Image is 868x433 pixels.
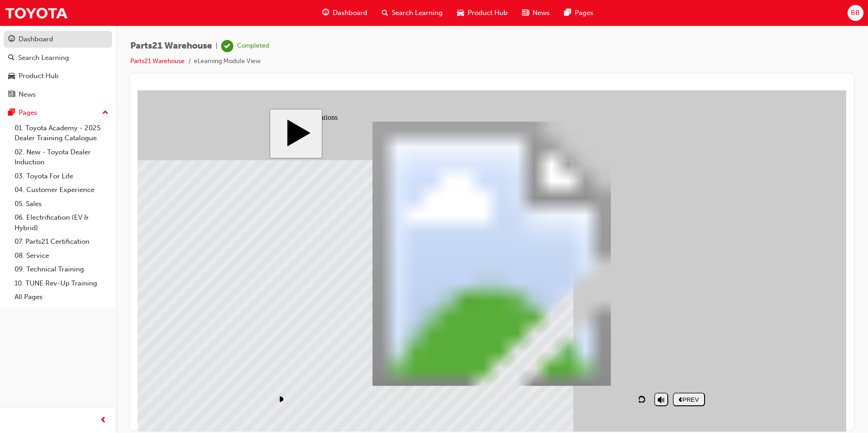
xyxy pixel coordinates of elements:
[194,56,261,67] li: eLearning Module View
[375,4,450,22] a: search-iconSearch Learning
[4,29,112,104] button: DashboardSearch LearningProduct HubNews
[315,4,375,22] a: guage-iconDashboard
[237,42,269,50] div: Completed
[130,41,212,51] span: Parts21 Warehouse
[848,5,863,21] button: BB
[533,8,550,18] span: News
[11,211,112,235] a: 06. Electrification (EV & Hybrid)
[8,54,15,62] span: search-icon
[515,4,557,22] a: news-iconNews
[221,40,233,52] span: learningRecordVerb_COMPLETE-icon
[11,249,112,263] a: 08. Service
[468,8,508,18] span: Product Hub
[557,4,601,22] a: pages-iconPages
[8,72,15,80] span: car-icon
[4,68,112,84] a: Product Hub
[102,107,108,119] span: up-icon
[18,53,69,63] div: Search Learning
[851,8,860,18] span: BB
[100,415,107,426] span: prev-icon
[19,89,36,100] div: News
[132,19,577,323] div: Parts21Warehouse Start Course
[4,104,112,121] button: Pages
[4,31,112,48] a: Dashboard
[11,235,112,249] a: 07. Parts21 Certification
[11,145,112,169] a: 02. New - Toyota Dealer Induction
[130,57,185,65] a: Parts21 Warehouse
[132,19,185,68] button: Start
[11,121,112,145] a: 01. Toyota Academy - 2025 Dealer Training Catalogue
[19,108,37,118] div: Pages
[8,91,15,99] span: news-icon
[5,3,68,23] img: Trak
[19,34,53,44] div: Dashboard
[11,290,112,304] a: All Pages
[11,169,112,183] a: 03. Toyota For Life
[564,7,571,19] span: pages-icon
[11,276,112,290] a: 10. TUNE Rev-Up Training
[392,8,443,18] span: Search Learning
[4,49,112,66] a: Search Learning
[11,262,112,276] a: 09. Technical Training
[575,8,593,18] span: Pages
[322,7,329,19] span: guage-icon
[382,7,388,19] span: search-icon
[216,41,217,51] span: |
[522,7,529,19] span: news-icon
[8,109,15,117] span: pages-icon
[457,7,464,19] span: car-icon
[19,71,59,81] div: Product Hub
[11,183,112,197] a: 04. Customer Experience
[450,4,515,22] a: car-iconProduct Hub
[4,86,112,103] a: News
[11,197,112,211] a: 05. Sales
[8,35,15,44] span: guage-icon
[333,8,367,18] span: Dashboard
